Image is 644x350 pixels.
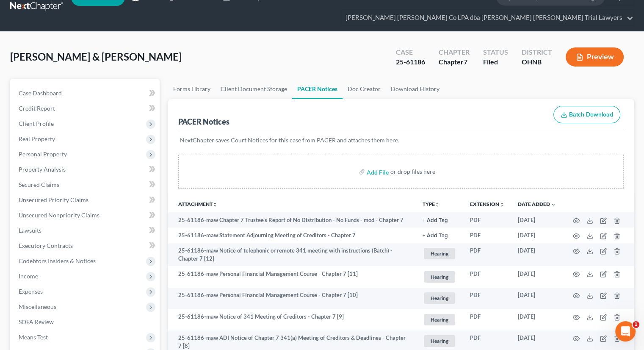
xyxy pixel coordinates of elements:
a: [PERSON_NAME] [PERSON_NAME] Co LPA dba [PERSON_NAME] [PERSON_NAME] Trial Lawyers [341,10,633,25]
a: Executory Contracts [12,238,160,253]
span: Means Test [19,333,48,341]
span: Unsecured Priority Claims [19,196,88,203]
span: Client Profile [19,120,54,127]
td: 25-61186-maw Chapter 7 Trustee's Report of No Distribution - No Funds - mod - Chapter 7 [168,212,416,228]
td: [DATE] [511,212,563,228]
a: SOFA Review [12,314,160,330]
a: Lawsuits [12,223,160,238]
span: 1 [633,321,639,328]
span: Hearing [424,335,455,347]
span: [PERSON_NAME] & [PERSON_NAME] [10,50,182,63]
div: OHNB [522,57,552,67]
a: Attachmentunfold_more [178,201,218,207]
span: Hearing [424,271,455,283]
a: Unsecured Priority Claims [12,192,160,208]
span: Property Analysis [19,166,66,173]
td: PDF [463,243,511,267]
span: Income [19,272,38,280]
i: unfold_more [499,202,504,207]
a: Client Document Storage [216,79,292,99]
span: Hearing [424,248,455,259]
td: PDF [463,309,511,331]
div: Case [396,47,425,57]
span: Miscellaneous [19,303,56,310]
span: Batch Download [569,111,613,118]
button: + Add Tag [423,218,448,223]
div: or drop files here [390,167,435,176]
a: Secured Claims [12,177,160,192]
a: Hearing [423,270,456,284]
a: Date Added expand_more [518,201,556,207]
a: Doc Creator [343,79,386,99]
a: Download History [386,79,445,99]
td: 25-61186-maw Notice of telephonic or remote 341 meeting with instructions (Batch) - Chapter 7 [12] [168,243,416,267]
span: Hearing [424,292,455,304]
a: Unsecured Nonpriority Claims [12,208,160,223]
span: Real Property [19,135,55,142]
i: unfold_more [435,202,440,207]
td: PDF [463,228,511,243]
button: Preview [566,47,624,67]
button: Batch Download [553,106,620,124]
td: PDF [463,288,511,309]
div: Chapter [439,57,470,67]
span: Hearing [424,314,455,325]
iframe: Intercom live chat [615,321,636,342]
td: [DATE] [511,309,563,331]
button: TYPEunfold_more [423,202,440,207]
i: unfold_more [213,202,218,207]
span: Personal Property [19,150,67,158]
td: 25-61186-maw Statement Adjourning Meeting of Creditors - Chapter 7 [168,228,416,243]
p: NextChapter saves Court Notices for this case from PACER and attaches them here. [180,136,622,144]
a: Property Analysis [12,162,160,177]
i: expand_more [551,202,556,207]
div: Filed [483,57,508,67]
div: PACER Notices [178,117,229,127]
td: 25-61186-maw Personal Financial Management Course - Chapter 7 [11] [168,266,416,288]
a: + Add Tag [423,216,456,224]
span: Secured Claims [19,181,59,188]
a: Hearing [423,291,456,305]
span: Lawsuits [19,227,41,234]
td: 25-61186-maw Notice of 341 Meeting of Creditors - Chapter 7 [9] [168,309,416,331]
a: + Add Tag [423,231,456,239]
td: [DATE] [511,243,563,267]
div: Status [483,47,508,57]
span: Codebtors Insiders & Notices [19,257,96,264]
span: Credit Report [19,105,55,112]
div: Chapter [439,47,470,57]
a: Credit Report [12,101,160,116]
td: PDF [463,212,511,228]
span: Case Dashboard [19,89,62,97]
td: [DATE] [511,288,563,309]
span: SOFA Review [19,318,54,325]
td: PDF [463,266,511,288]
a: PACER Notices [292,79,343,99]
a: Forms Library [168,79,216,99]
div: District [522,47,552,57]
a: Hearing [423,334,456,348]
div: 25-61186 [396,57,425,67]
td: [DATE] [511,228,563,243]
span: Expenses [19,288,43,295]
a: Hearing [423,247,456,261]
td: 25-61186-maw Personal Financial Management Course - Chapter 7 [10] [168,288,416,309]
a: Hearing [423,313,456,327]
a: Case Dashboard [12,86,160,101]
button: + Add Tag [423,233,448,239]
span: Unsecured Nonpriority Claims [19,211,100,219]
a: Extensionunfold_more [470,201,504,207]
span: Executory Contracts [19,242,73,249]
span: 7 [464,58,467,66]
td: [DATE] [511,266,563,288]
